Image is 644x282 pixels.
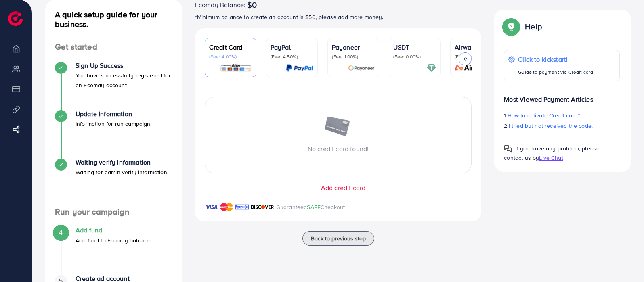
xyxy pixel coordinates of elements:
h4: A quick setup guide for your business. [45,10,182,29]
img: Popup guide [504,145,512,153]
p: Airwallex [455,42,497,52]
p: No credit card found! [205,144,472,154]
p: You have successfully registered for an Ecomdy account [76,71,172,90]
h4: Update Information [76,110,152,118]
h4: Run your campaign [45,207,182,217]
span: I tried but not received the code. [509,122,593,130]
img: logo [8,11,23,26]
img: brand [220,202,233,212]
p: Click to kickstart! [518,54,593,64]
span: Add credit card [321,183,365,192]
p: (Fee: 1.00%) [332,54,375,60]
h4: Get started [45,42,182,52]
span: How to activate Credit card? [508,111,580,119]
span: Live Chat [539,154,563,162]
p: Information for run campaign. [76,119,152,129]
p: Guaranteed Checkout [276,202,345,212]
img: card [220,63,252,73]
p: Guide to payment via Credit card [518,67,593,77]
span: Back to previous step [311,234,366,242]
button: Back to previous step [302,231,374,246]
img: card [348,63,375,73]
p: Most Viewed Payment Articles [504,88,620,104]
p: Waiting for admin verify information. [76,167,168,177]
p: 2. [504,121,620,131]
p: Credit Card [209,42,252,52]
p: USDT [393,42,436,52]
h4: Add fund [76,226,151,234]
img: brand [251,202,274,212]
p: *Minimum balance to create an account is $50, please add more money. [195,12,482,22]
img: card [427,63,436,73]
li: Waiting verify information [45,159,182,207]
p: Add fund to Ecomdy balance [76,236,151,245]
img: card [286,63,313,73]
h4: Waiting verify information [76,159,168,166]
span: 4 [59,228,63,237]
p: Payoneer [332,42,375,52]
p: (Fee: 4.50%) [271,54,313,60]
img: brand [235,202,249,212]
p: (Fee: 0.00%) [393,54,436,60]
li: Sign Up Success [45,62,182,110]
img: brand [205,202,218,212]
span: If you have any problem, please contact us by [504,144,600,162]
li: Update Information [45,110,182,159]
p: Help [525,22,542,31]
h4: Sign Up Success [76,62,172,69]
p: (Fee: 4.00%) [209,54,252,60]
iframe: Chat [610,246,638,276]
img: image [324,117,352,138]
img: Popup guide [504,19,518,34]
li: Add fund [45,226,182,275]
p: (Fee: 0.00%) [455,54,497,60]
p: 1. [504,111,620,120]
p: PayPal [271,42,313,52]
span: SAFE [307,203,321,211]
img: card [452,63,497,73]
